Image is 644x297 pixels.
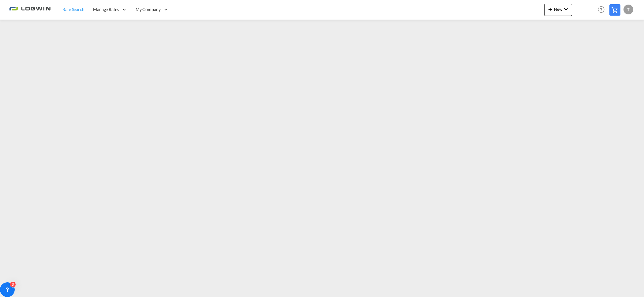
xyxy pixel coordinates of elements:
[544,4,572,16] button: icon-plus 400-fgNewicon-chevron-down
[136,6,161,13] span: My Company
[93,6,119,13] span: Manage Rates
[623,5,633,14] div: T
[596,4,609,15] div: Help
[596,4,606,15] span: Help
[562,6,570,13] md-icon: icon-chevron-down
[547,6,554,13] md-icon: icon-plus 400-fg
[9,3,51,17] img: 2761ae10d95411efa20a1f5e0282d2d7.png
[62,7,84,12] span: Rate Search
[547,7,570,12] span: New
